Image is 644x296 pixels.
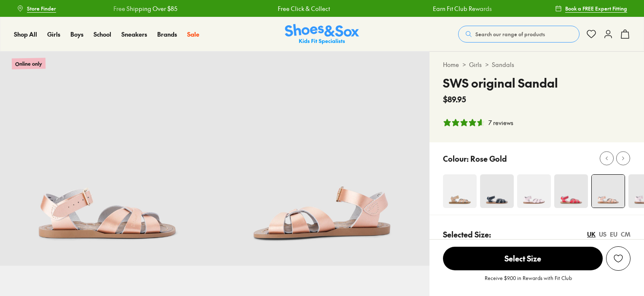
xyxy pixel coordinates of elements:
[488,118,513,127] div: 7 reviews
[113,4,177,13] a: Free Shipping Over $85
[443,153,469,164] p: Colour:
[565,5,627,12] span: Book a FREE Expert Fitting
[443,174,477,208] img: 4-517172_1
[443,246,603,271] button: Select Size
[469,60,482,69] a: Girls
[470,153,507,164] p: Rose Gold
[278,4,330,13] a: Free Click & Collect
[443,118,513,127] button: 4.86 stars, 7 ratings
[27,5,56,12] span: Store Finder
[70,30,83,39] a: Boys
[555,1,627,16] a: Book a FREE Expert Fitting
[458,26,580,43] button: Search our range of products
[285,24,359,45] a: Shoes & Sox
[610,230,617,239] div: EU
[443,229,491,240] p: Selected Size:
[485,274,572,289] p: Receive $9.00 in Rewards with Fit Club
[94,30,111,39] a: School
[121,30,147,39] a: Sneakers
[187,30,199,39] a: Sale
[606,246,631,271] button: Add to Wishlist
[492,60,514,69] a: Sandals
[12,58,46,69] p: Online only
[621,230,631,239] div: CM
[443,93,466,105] span: $89.95
[157,30,177,39] a: Brands
[443,247,603,270] span: Select Size
[592,175,625,208] img: 5_1
[47,30,60,39] a: Girls
[443,60,631,69] div: > >
[554,174,588,208] img: 5_1
[14,30,37,39] a: Shop All
[475,30,545,38] span: Search our range of products
[480,174,514,208] img: 5_1
[443,74,558,92] h4: SWS original Sandal
[17,1,56,16] a: Store Finder
[443,60,459,69] a: Home
[517,174,551,208] img: 4-561186_1
[599,230,606,239] div: US
[285,24,359,45] img: SNS_Logo_Responsive.svg
[587,230,596,239] div: UK
[215,51,429,266] img: 6_1
[433,4,492,13] a: Earn Fit Club Rewards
